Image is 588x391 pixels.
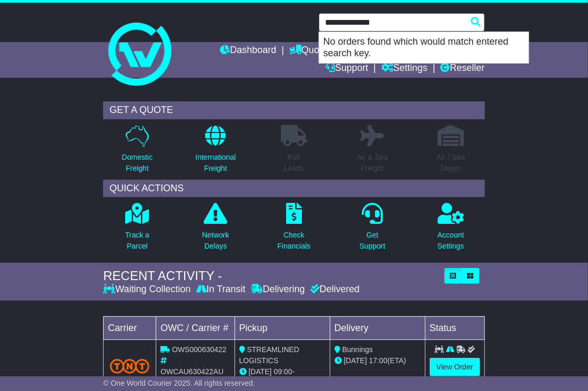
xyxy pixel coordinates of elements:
[104,316,156,339] td: Carrier
[110,359,149,373] img: TNT_Domestic.png
[195,152,236,174] p: International Freight
[202,230,229,252] p: Network Delays
[160,367,224,376] span: OWCAU630422AU
[121,125,153,180] a: DomesticFreight
[103,269,439,284] div: RECENT ACTIVITY -
[194,284,248,295] div: In Transit
[308,284,360,295] div: Delivered
[342,345,373,354] span: Bunnings
[277,230,310,252] p: Check Financials
[122,152,153,174] p: Domestic Freight
[125,230,149,252] p: Track a Parcel
[430,358,480,376] a: View Order
[425,316,484,339] td: Status
[195,125,236,180] a: InternationalFreight
[319,32,529,63] p: No orders found which would match entered search key.
[249,367,272,376] span: [DATE]
[235,316,330,339] td: Pickup
[172,345,227,354] span: OWS000630422
[239,366,326,388] div: - (ETA)
[441,60,485,78] a: Reseller
[277,202,311,258] a: CheckFinancials
[357,152,388,174] p: Air & Sea Freight
[359,202,386,258] a: GetSupport
[274,367,292,376] span: 09:00
[103,101,484,119] div: GET A QUOTE
[334,355,421,366] div: (ETA)
[437,152,465,174] p: Air / Sea Depot
[248,284,308,295] div: Delivering
[281,152,307,174] p: Full Loads
[437,202,465,258] a: AccountSettings
[103,180,484,198] div: QUICK ACTIONS
[289,42,351,60] a: Quote/Book
[125,202,150,258] a: Track aParcel
[156,316,235,339] td: OWC / Carrier #
[326,60,368,78] a: Support
[381,60,428,78] a: Settings
[201,202,229,258] a: NetworkDelays
[220,42,276,60] a: Dashboard
[438,230,464,252] p: Account Settings
[103,284,193,295] div: Waiting Collection
[330,316,425,339] td: Delivery
[360,230,386,252] p: Get Support
[103,379,255,387] span: © One World Courier 2025. All rights reserved.
[369,356,388,365] span: 17:00
[239,345,299,365] span: STREAMLINED LOGISTICS
[344,356,367,365] span: [DATE]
